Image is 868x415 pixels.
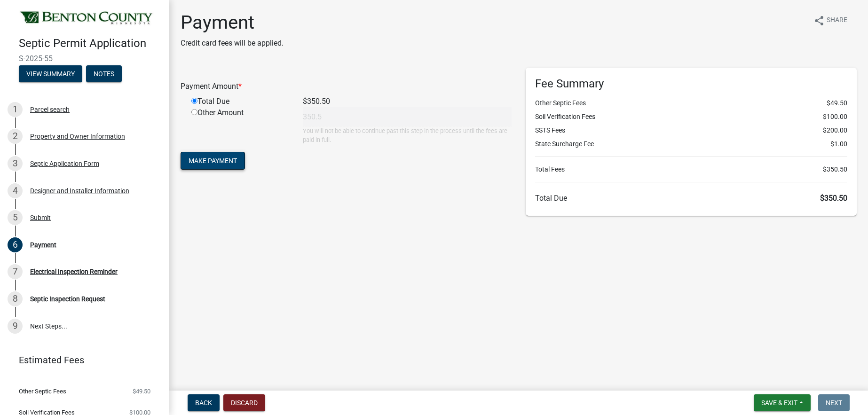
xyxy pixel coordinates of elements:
div: Total Due [184,96,296,107]
div: Septic Application Form [30,160,99,167]
div: $350.50 [296,96,519,107]
div: 6 [8,237,23,252]
img: Benton County, Minnesota [19,10,154,27]
i: share [813,15,825,26]
div: 3 [8,156,23,171]
button: Save & Exit [754,394,811,411]
button: Next [818,394,850,411]
span: $49.50 [133,388,150,394]
div: 1 [8,102,23,117]
h1: Payment [181,11,284,34]
a: Estimated Fees [8,351,154,369]
button: Discard [223,394,265,411]
h6: Total Due [535,194,847,203]
span: $350.50 [820,194,847,203]
button: Make Payment [181,152,245,170]
h4: Septic Permit Application [19,37,162,50]
li: State Surcharge Fee [535,139,847,149]
span: $350.50 [823,164,847,174]
div: 9 [8,319,23,334]
span: Next [826,399,842,407]
span: $1.00 [830,139,847,149]
span: $49.50 [827,98,847,108]
span: Share [827,15,847,26]
button: shareShare [806,11,855,30]
li: SSTS Fees [535,125,847,135]
div: 2 [8,129,23,144]
div: Septic Inspection Request [30,296,105,302]
span: Back [195,399,212,407]
span: $100.00 [823,112,847,122]
button: Notes [86,65,122,82]
span: Save & Exit [761,399,797,407]
div: Electrical Inspection Reminder [30,268,118,275]
div: Other Amount [184,107,296,144]
div: Property and Owner Information [30,133,125,140]
li: Soil Verification Fees [535,112,847,122]
div: 4 [8,183,23,198]
div: 5 [8,210,23,225]
wm-modal-confirm: Summary [19,70,82,78]
div: 7 [8,264,23,279]
span: S-2025-55 [19,54,150,63]
h6: Fee Summary [535,77,847,91]
div: Submit [30,214,51,221]
div: Parcel search [30,106,70,113]
div: Designer and Installer Information [30,188,129,194]
p: Credit card fees will be applied. [181,38,284,49]
span: Other Septic Fees [19,388,66,394]
li: Total Fees [535,164,847,174]
div: 8 [8,291,23,306]
span: $200.00 [823,125,847,135]
button: Back [188,394,220,411]
div: Payment [30,242,56,248]
button: View Summary [19,65,82,82]
div: Payment Amount [174,81,519,92]
li: Other Septic Fees [535,98,847,108]
wm-modal-confirm: Notes [86,70,122,78]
